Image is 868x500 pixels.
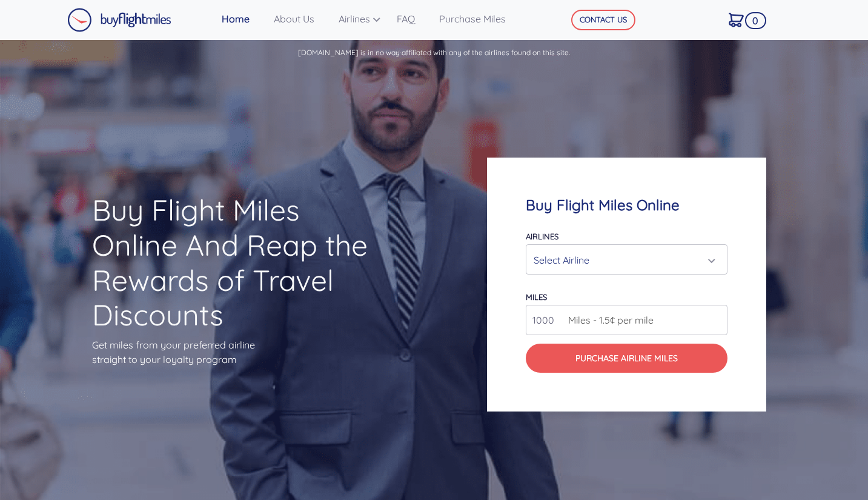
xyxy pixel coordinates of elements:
[724,7,761,32] a: 0
[434,7,525,31] a: Purchase Miles
[92,193,381,332] h1: Buy Flight Miles Online And Reap the Rewards of Travel Discounts
[534,248,712,272] div: Select Airline
[67,8,171,32] img: Buy Flight Miles Logo
[526,292,547,302] label: miles
[571,10,635,30] button: CONTACT US
[729,13,744,27] img: Cart
[526,232,558,241] label: Airlines
[562,313,654,327] span: Miles - 1.5¢ per mile
[526,344,727,373] button: Purchase Airline Miles
[269,7,334,31] a: About Us
[217,7,269,31] a: Home
[526,244,727,275] button: Select Airline
[745,12,767,29] span: 0
[526,196,727,214] h4: Buy Flight Miles Online
[334,7,392,31] a: Airlines
[92,338,381,367] p: Get miles from your preferred airline straight to your loyalty program
[392,7,434,31] a: FAQ
[67,5,171,35] a: Buy Flight Miles Logo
